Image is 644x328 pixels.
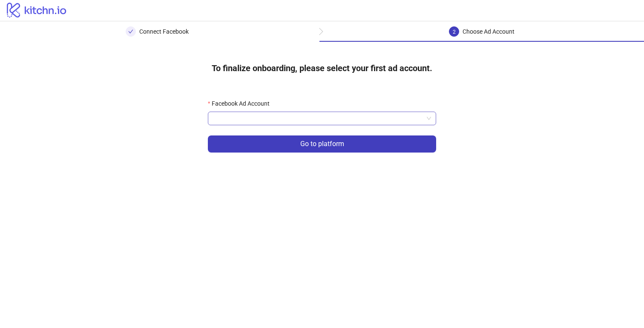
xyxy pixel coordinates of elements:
span: check [128,29,133,34]
div: Connect Facebook [139,26,189,37]
span: 2 [453,29,456,35]
span: Go to platform [300,140,344,148]
h4: To finalize onboarding, please select your first ad account. [198,55,446,81]
div: Choose Ad Account [463,26,515,37]
input: Facebook Ad Account [213,112,423,125]
label: Facebook Ad Account [208,99,275,108]
button: Go to platform [208,135,436,152]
